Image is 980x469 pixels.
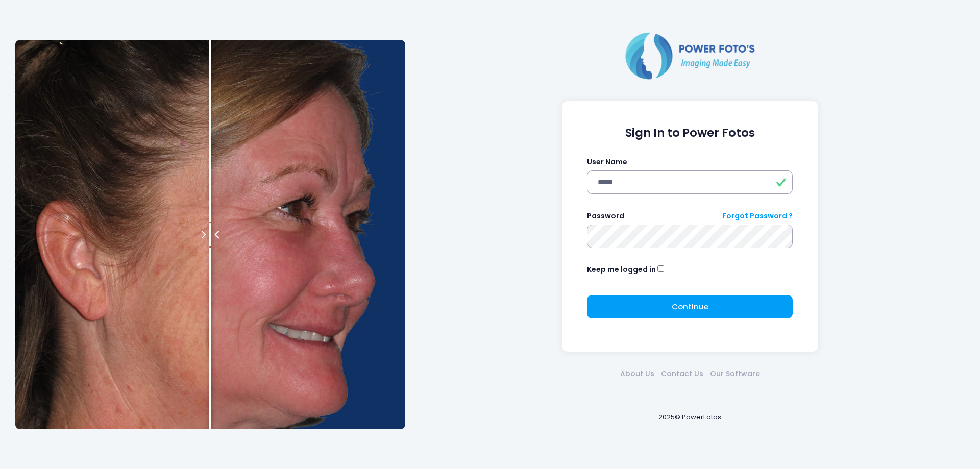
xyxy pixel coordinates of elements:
[587,295,793,318] button: Continue
[706,368,763,379] a: Our Software
[621,30,759,81] img: Logo
[415,396,965,439] div: 2025© PowerFotos
[672,301,708,312] span: Continue
[657,368,706,379] a: Contact Us
[587,264,656,275] label: Keep me logged in
[587,211,624,221] label: Password
[587,126,793,140] h1: Sign In to Power Fotos
[617,368,657,379] a: About Us
[587,157,627,167] label: User Name
[722,211,793,221] a: Forgot Password ?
